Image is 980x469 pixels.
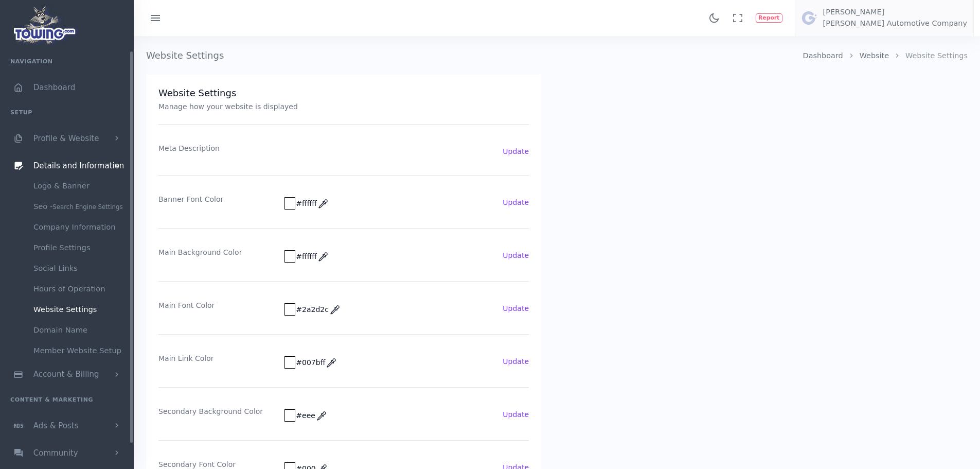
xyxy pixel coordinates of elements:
[158,101,504,112] p: Manage how your website is displayed
[158,194,276,210] dt: Banner Font Color
[146,36,803,75] h4: Website Settings
[503,146,529,157] button: Update
[295,357,326,369] td: #007bff
[503,303,529,314] button: Update
[26,299,134,320] a: Website Settings
[26,176,134,196] a: Logo & Banner
[33,370,99,379] span: Account & Billing
[503,197,529,207] button: Update
[33,83,75,92] span: Dashboard
[10,3,80,47] img: logo
[295,410,316,422] td: #eee
[823,8,967,16] h5: [PERSON_NAME]
[26,217,134,237] a: Company Information
[158,87,529,99] h3: Website Settings
[503,250,529,260] button: Update
[26,258,134,279] a: Social Links
[33,161,124,170] span: Details and Information
[158,143,276,157] dt: Meta Description
[756,13,782,23] button: Report
[26,279,134,299] a: Hours of Operation
[503,409,529,420] button: Update
[158,300,276,316] dt: Main Font Color
[33,421,79,430] span: Ads & Posts
[889,50,968,62] li: Website Settings
[52,203,122,211] small: Search Engine Settings
[860,51,889,60] a: Website
[26,237,134,258] a: Profile Settings
[801,10,818,26] img: user-image
[295,251,317,263] td: #ffffff
[158,353,276,369] dt: Main Link Color
[295,304,329,316] td: #2a2d2c
[33,448,78,458] span: Community
[158,406,276,422] dt: Secondary Background Color
[26,340,134,361] a: Member Website Setup
[33,134,99,143] span: Profile & Website
[26,320,134,340] a: Domain Name
[823,20,967,28] h6: [PERSON_NAME] Automotive Company
[803,51,843,60] a: Dashboard
[158,247,276,263] dt: Main Background Color
[295,198,317,210] td: #ffffff
[26,196,134,217] a: Seo -Search Engine Settings
[503,356,529,367] button: Update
